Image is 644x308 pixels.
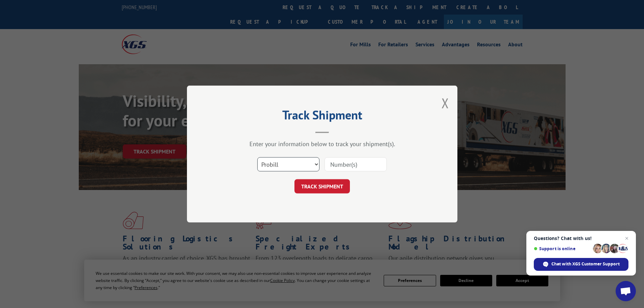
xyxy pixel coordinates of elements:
[294,179,350,193] button: TRACK SHIPMENT
[221,110,424,123] h2: Track Shipment
[221,140,424,148] div: Enter your information below to track your shipment(s).
[616,281,636,301] a: Open chat
[551,261,620,267] span: Chat with XGS Customer Support
[534,246,591,251] span: Support is online
[325,157,387,171] input: Number(s)
[534,258,628,271] span: Chat with XGS Customer Support
[534,236,628,241] span: Questions? Chat with us!
[442,94,449,112] button: Close modal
